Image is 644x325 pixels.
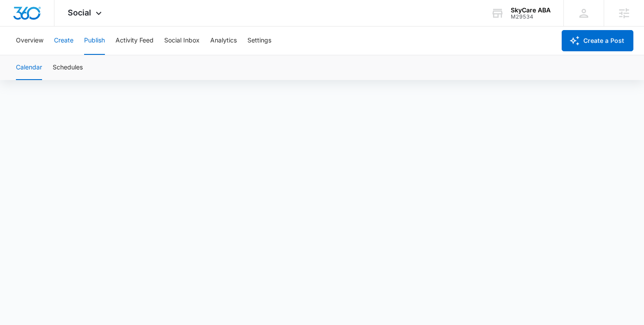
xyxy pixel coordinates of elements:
[247,27,271,55] button: Settings
[116,27,154,55] button: Activity Feed
[16,55,42,80] button: Calendar
[164,27,200,55] button: Social Inbox
[511,14,551,20] div: account id
[210,27,237,55] button: Analytics
[53,55,83,80] button: Schedules
[16,27,43,55] button: Overview
[54,27,73,55] button: Create
[562,30,633,51] button: Create a Post
[68,8,91,17] span: Social
[511,7,551,14] div: account name
[84,27,105,55] button: Publish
